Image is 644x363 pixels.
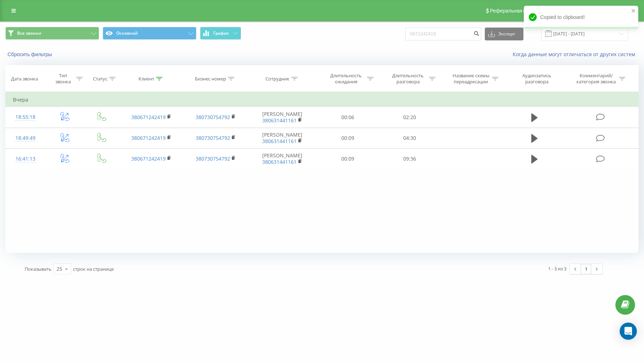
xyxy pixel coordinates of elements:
div: Длительность разговора [389,73,427,85]
div: Бизнес номер [195,76,226,82]
a: 380730754792 [196,134,230,141]
div: 25 [57,265,62,273]
td: 00:09 [317,128,379,148]
input: Поиск по номеру [405,28,481,40]
span: Показывать [25,266,52,272]
a: 380671242419 [131,155,166,162]
a: 380671242419 [131,114,166,121]
div: Длительность ожидания [327,73,365,85]
button: Экспорт [485,28,523,40]
a: 380631441161 [262,158,297,165]
a: Когда данные могут отличаться от других систем [513,51,639,58]
div: Сотрудник [265,76,289,82]
td: [PERSON_NAME] [248,128,317,148]
td: [PERSON_NAME] [248,148,317,169]
span: строк на странице [73,266,114,272]
div: Комментарий/категория звонка [575,73,617,85]
div: Дата звонка [11,76,38,82]
div: 18:49:49 [13,131,38,145]
td: 09:36 [379,148,441,169]
div: Статус [93,76,107,82]
button: Все звонки [5,27,99,40]
div: Copied to clipboard! [524,6,638,29]
span: Реферальная программа [490,8,548,14]
a: 380730754792 [196,114,230,121]
span: График [213,31,229,36]
td: 02:20 [379,107,441,128]
div: Тип звонка [52,73,75,85]
button: close [631,8,636,15]
button: Основной [103,27,196,40]
div: 18:55:18 [13,110,38,124]
div: 1 - 3 из 3 [548,265,566,272]
button: График [200,27,241,40]
div: Open Intercom Messenger [620,323,637,340]
a: 380631441161 [262,138,297,144]
a: 1 [581,264,591,274]
a: 380671242419 [131,134,166,141]
td: 00:09 [317,148,379,169]
button: Сбросить фильтры [5,51,55,58]
div: Название схемы переадресации [452,73,490,85]
a: 380730754792 [196,155,230,162]
td: Вчера [6,93,639,107]
div: Аудиозапись разговора [514,73,560,85]
td: 00:06 [317,107,379,128]
span: Все звонки [17,30,41,36]
a: 380631441161 [262,117,297,124]
div: 16:41:13 [13,152,38,166]
div: Клиент [138,76,154,82]
td: 04:30 [379,128,441,148]
td: [PERSON_NAME] [248,107,317,128]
